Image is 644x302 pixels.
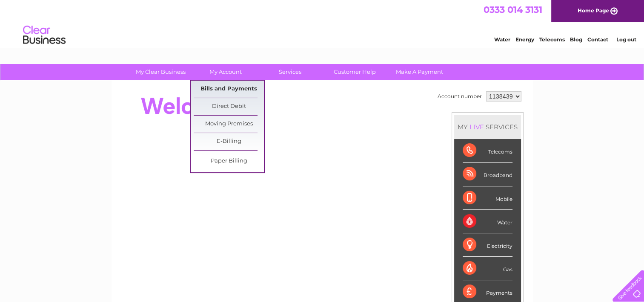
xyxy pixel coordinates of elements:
div: Water [463,210,512,233]
a: Make A Payment [384,64,455,80]
a: Energy [515,36,534,43]
a: Telecoms [539,36,565,43]
a: E-Billing [194,133,264,150]
a: My Clear Business [126,64,196,80]
a: Paper Billing [194,153,264,170]
div: Telecoms [463,139,512,163]
a: 0333 014 3131 [484,4,542,15]
td: Account number [435,89,484,104]
img: logo.png [23,22,66,48]
a: Customer Help [320,64,390,80]
a: Services [255,64,325,80]
div: Mobile [463,186,512,210]
div: Electricity [463,233,512,257]
div: LIVE [468,123,486,131]
a: Contact [587,36,608,43]
div: Clear Business is a trading name of Verastar Limited (registered in [GEOGRAPHIC_DATA] No. 3667643... [121,5,524,41]
a: Bills and Payments [194,81,264,98]
a: Direct Debit [194,98,264,115]
div: Broadband [463,163,512,186]
div: MY SERVICES [454,115,521,139]
a: Blog [570,36,582,43]
div: Gas [463,257,512,280]
a: My Account [190,64,260,80]
a: Water [494,36,510,43]
a: Log out [616,36,636,43]
a: Moving Premises [194,116,264,133]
